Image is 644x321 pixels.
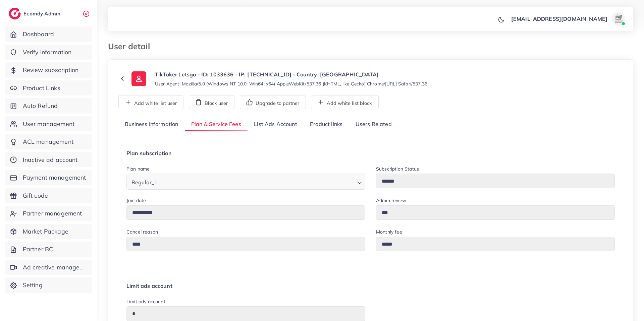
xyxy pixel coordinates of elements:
[126,283,615,289] h4: Limit ads account
[5,98,92,114] a: Auto Refund
[185,117,248,132] a: Plan & Service Fees
[23,84,60,92] span: Product Links
[126,174,365,189] div: Search for option
[160,176,355,187] input: Search for option
[126,150,615,156] h4: Plan subscription
[9,8,21,19] img: logo
[5,277,92,293] a: Setting
[23,227,68,236] span: Market Package
[23,209,82,218] span: Partner management
[507,12,628,25] a: [EMAIL_ADDRESS][DOMAIN_NAME]avatar
[23,281,43,290] span: Setting
[612,12,625,25] img: avatar
[23,102,58,110] span: Auto Refund
[511,15,607,23] p: [EMAIL_ADDRESS][DOMAIN_NAME]
[304,117,349,132] a: Product links
[23,137,73,146] span: ACL management
[23,30,54,39] span: Dashboard
[349,117,398,132] a: Users Related
[23,173,86,182] span: Payment management
[5,170,92,185] a: Payment management
[5,260,92,275] a: Ad creative management
[126,166,150,172] label: Plan name
[189,95,234,109] button: Block user
[131,71,146,86] img: ic-user-info.36bf1079.svg
[5,242,92,257] a: Partner BC
[23,10,62,17] h2: Ecomdy Admin
[126,197,146,204] label: Join date
[5,224,92,239] a: Market Package
[23,263,87,272] span: Ad creative management
[118,95,183,109] button: Add white list user
[5,134,92,149] a: ACL management
[5,80,92,96] a: Product Links
[130,178,159,187] span: Regular_1
[5,188,92,203] a: Gift code
[240,95,306,109] button: Upgrade to partner
[126,229,158,235] label: Cancel reason
[118,117,185,132] a: Business Information
[23,120,74,128] span: User management
[5,116,92,132] a: User management
[376,229,402,235] label: Monthly fee
[376,166,419,172] label: Subscription Status
[248,117,304,132] a: List Ads Account
[5,26,92,42] a: Dashboard
[23,48,72,57] span: Verify information
[155,70,427,78] p: TikToker Letsgo - ID: 1033636 - IP: [TECHNICAL_ID] - Country: [GEOGRAPHIC_DATA]
[376,197,406,204] label: Admin review
[23,245,53,254] span: Partner BC
[23,155,78,164] span: Inactive ad account
[23,66,79,74] span: Review subscription
[311,95,379,109] button: Add white list block
[108,42,155,51] h3: User detail
[5,152,92,168] a: Inactive ad account
[5,206,92,221] a: Partner management
[126,298,165,305] label: Limit ads account
[155,80,427,87] small: User Agent: Mozilla/5.0 (Windows NT 10.0; Win64; x64) AppleWebKit/537.36 (KHTML, like Gecko) Chro...
[5,45,92,60] a: Verify information
[23,191,48,200] span: Gift code
[5,62,92,78] a: Review subscription
[9,8,62,19] a: logoEcomdy Admin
